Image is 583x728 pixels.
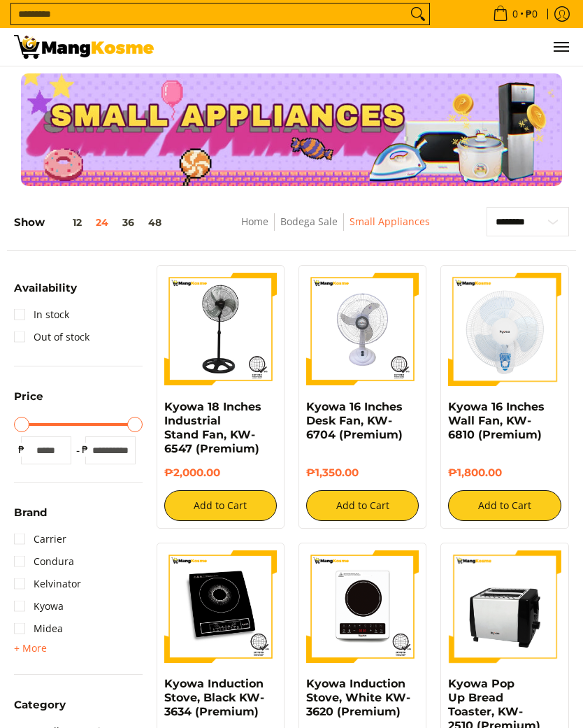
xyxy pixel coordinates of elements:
h6: ₱1,350.00 [306,466,419,480]
a: Kyowa [14,595,64,618]
summary: Open [14,283,77,304]
button: Search [407,3,429,24]
span: Brand [14,507,47,518]
span: 0 [510,9,520,19]
summary: Open [14,640,47,657]
summary: Open [14,699,66,720]
span: ₱ [14,443,28,457]
a: Small Appliances [350,215,430,228]
ul: Customer Navigation [168,28,569,66]
a: Condura [14,550,74,573]
img: Kyowa Induction Stove, White KW-3620 (Premium) [306,550,419,663]
nav: Breadcrumbs [203,213,468,245]
button: Add to Cart [448,490,561,521]
button: Menu [552,28,569,66]
a: Home [241,215,268,228]
a: In stock [14,304,69,326]
span: ₱ [78,443,92,457]
button: Add to Cart [306,490,419,521]
button: 48 [141,217,168,228]
a: Out of stock [14,326,89,348]
img: kyowa-stainless-bread-toaster-premium-full-view-mang-kosme [448,550,561,663]
a: Kyowa 18 Inches Industrial Stand Fan, KW-6547 (Premium) [164,400,261,455]
span: Price [14,391,43,401]
span: Category [14,699,66,710]
a: Kelvinator [14,573,81,595]
img: Kyowa 16 Inches Desk Fan, KW-6704 (Premium) [306,273,419,385]
button: 36 [115,217,141,228]
nav: Main Menu [168,28,569,66]
span: ₱0 [524,9,540,19]
a: Kyowa 16 Inches Desk Fan, KW-6704 (Premium) [306,400,403,441]
a: Kyowa Induction Stove, White KW-3620 (Premium) [306,677,410,718]
button: 12 [45,217,89,228]
span: + More [14,643,47,654]
h5: Show [14,216,168,229]
h6: ₱2,000.00 [164,466,277,480]
img: Kyowa 18 Inches Industrial Stand Fan, KW-6547 (Premium) [164,273,277,385]
summary: Open [14,507,47,528]
summary: Open [14,391,43,412]
img: kyowa-wall-fan-blue-premium-full-view-mang-kosme [448,273,561,385]
a: Bodega Sale [280,215,338,228]
img: Small Appliances l Mang Kosme: Home Appliances Warehouse Sale | Page 2 [14,35,154,59]
span: • [489,6,542,22]
button: 24 [89,217,115,228]
a: Midea [14,618,63,640]
a: Kyowa Induction Stove, Black KW-3634 (Premium) [164,677,264,718]
button: Add to Cart [164,490,277,521]
a: Kyowa 16 Inches Wall Fan, KW-6810 (Premium) [448,400,545,441]
a: Carrier [14,528,66,550]
img: Kyowa Induction Stove, Black KW-3634 (Premium) [164,550,277,663]
h6: ₱1,800.00 [448,466,561,480]
span: Availability [14,283,77,293]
